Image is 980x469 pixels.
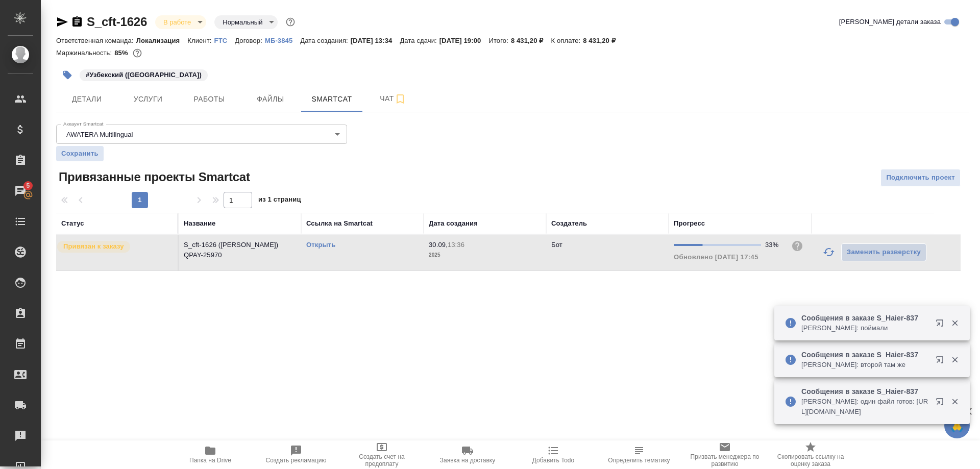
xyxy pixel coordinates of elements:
div: Дата создания [429,218,478,229]
p: 2025 [429,250,541,260]
a: S_cft-1626 [87,15,147,29]
span: Узбекский (Латиница) [79,70,209,79]
span: 5 [20,181,36,191]
p: 30.09, [429,241,448,249]
span: Подключить проект [886,172,955,184]
button: Нормальный [219,18,265,27]
p: [DATE] 13:34 [351,37,400,44]
span: Привязанные проекты Smartcat [56,169,250,185]
button: Скопировать ссылку [71,16,83,28]
p: 8 431,20 ₽ [583,37,623,44]
div: В работе [214,15,278,29]
span: Файлы [246,93,295,106]
span: Детали [62,93,111,106]
button: Закрыть [944,318,965,328]
p: Дата создания: [300,37,350,44]
p: [PERSON_NAME]: поймали [801,323,929,333]
a: Открыть [306,241,335,249]
div: 33% [765,240,783,250]
button: Подключить проект [880,169,961,187]
p: [DATE] 19:00 [439,37,489,44]
button: Закрыть [944,355,965,364]
p: #Узбекский ([GEOGRAPHIC_DATA]) [86,70,202,80]
div: Статус [61,218,84,229]
p: 8 431,20 ₽ [511,37,551,44]
button: 1069.20 RUB; [131,46,144,60]
div: Название [184,218,215,229]
p: [PERSON_NAME]: один файл готов: [URL][DOMAIN_NAME] [801,397,929,417]
p: Договор: [235,37,265,44]
button: Заменить разверстку [841,243,926,261]
span: Услуги [124,93,173,106]
p: МБ-3845 [265,37,300,44]
button: Открыть в новой вкладке [929,350,954,374]
span: Обновлено [DATE] 17:45 [674,253,758,261]
div: В работе [155,15,206,29]
p: Дата сдачи: [400,37,439,44]
button: Доп статусы указывают на важность/срочность заказа [284,15,297,29]
p: Бот [551,241,562,249]
span: Чат [369,92,418,105]
p: Сообщения в заказе S_Haier-837 [801,386,929,397]
p: Локализация [136,37,188,44]
button: Добавить тэг [56,64,79,86]
svg: Подписаться [394,93,406,105]
span: Сохранить [61,149,99,159]
p: К оплате: [551,37,583,44]
p: 13:36 [448,241,464,249]
a: МБ-3845 [265,36,300,44]
div: AWATERA Multilingual [56,125,347,144]
p: [PERSON_NAME]: второй там же [801,360,929,370]
p: Клиент: [187,37,214,44]
span: Работы [185,93,234,106]
p: Ответственная команда: [56,37,136,44]
span: Заменить разверстку [847,246,921,258]
p: Привязан к заказу [63,241,124,252]
button: Открыть в новой вкладке [929,313,954,337]
div: Создатель [551,218,587,229]
button: Открыть в новой вкладке [929,391,954,416]
div: Прогресс [674,218,705,229]
p: 85% [114,49,130,57]
button: Сохранить [56,146,104,161]
p: Итого: [488,37,510,44]
p: Сообщения в заказе S_Haier-837 [801,313,929,323]
button: Закрыть [944,397,965,406]
button: Скопировать ссылку для ЯМессенджера [56,16,68,28]
p: S_cft-1626 ([PERSON_NAME]) QPAY-25970 [184,240,296,260]
span: Smartcat [307,93,356,106]
button: Обновить прогресс [817,240,841,264]
p: Сообщения в заказе S_Haier-837 [801,350,929,360]
a: 5 [3,178,38,204]
span: [PERSON_NAME] детали заказа [839,17,941,27]
p: FTC [214,37,235,44]
span: из 1 страниц [258,193,301,208]
button: AWATERA Multilingual [63,130,136,139]
button: В работе [160,18,194,27]
a: FTC [214,36,235,44]
p: Маржинальность: [56,49,114,57]
div: Ссылка на Smartcat [306,218,373,229]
